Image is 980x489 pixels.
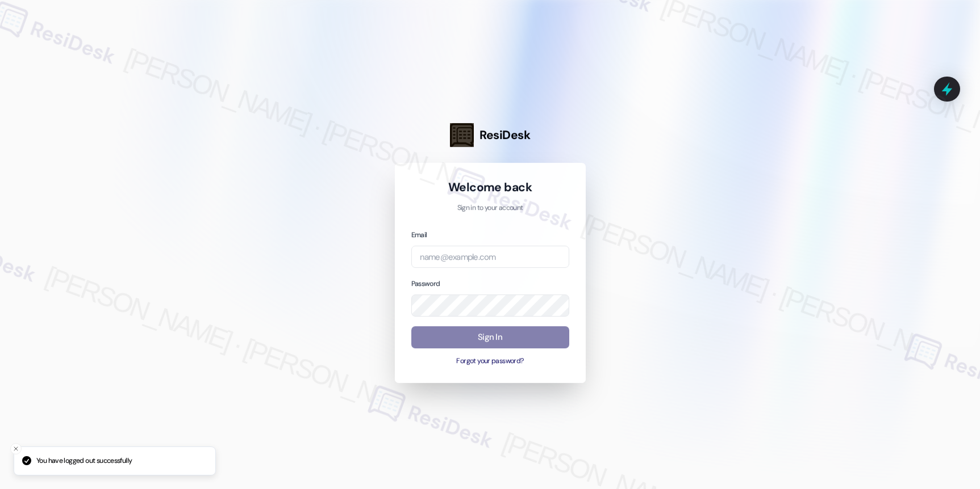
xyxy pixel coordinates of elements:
[411,327,569,349] button: Sign In
[36,456,132,466] p: You have logged out successfully
[450,123,474,147] img: ResiDesk Logo
[411,279,440,288] label: Password
[479,127,530,143] span: ResiDesk
[411,230,427,239] label: Email
[411,246,569,268] input: name@example.com
[10,443,22,454] button: Close toast
[411,203,569,213] p: Sign in to your account
[411,179,569,195] h1: Welcome back
[411,356,569,366] button: Forgot your password?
